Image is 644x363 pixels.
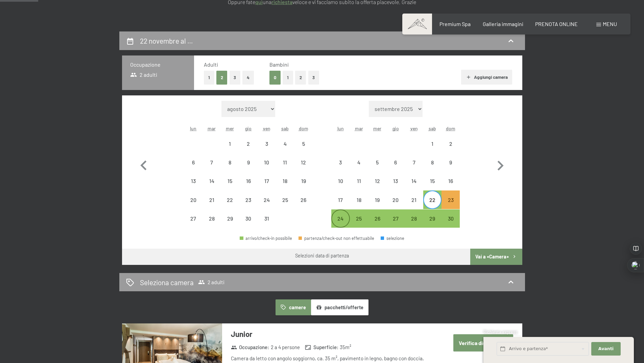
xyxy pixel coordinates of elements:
div: partenza/check-out non effettuabile [276,135,294,153]
a: PRENOTA ONLINE [535,21,578,27]
div: partenza/check-out non effettuabile [258,190,276,209]
div: partenza/check-out non effettuabile [276,190,294,209]
div: partenza/check-out non effettuabile [221,209,239,228]
div: Fri Nov 07 2025 [405,153,423,172]
div: partenza/check-out non effettuabile [350,190,368,209]
span: Menu [603,21,617,27]
span: 35 m² [340,344,351,351]
div: Fri Oct 03 2025 [258,135,276,153]
div: partenza/check-out non effettuabile [386,153,405,172]
span: 2 a 4 persone [271,344,300,351]
div: 7 [405,160,422,177]
div: 17 [332,197,349,214]
abbr: mercoledì [373,126,381,131]
div: Wed Oct 29 2025 [221,209,239,228]
div: 29 [221,216,238,233]
h2: 22 novembre al … [140,37,193,45]
div: partenza/check-out non effettuabile [184,209,202,228]
div: partenza/check-out non effettuabile [331,172,350,190]
div: Mon Oct 13 2025 [184,172,202,190]
span: Galleria immagini [483,21,523,27]
div: Fri Nov 21 2025 [405,190,423,209]
button: 1 [283,71,293,85]
button: Mese successivo [491,101,510,228]
div: partenza/check-out non effettuabile [442,135,460,153]
div: 25 [351,216,367,233]
div: 12 [369,178,386,195]
div: Fri Nov 14 2025 [405,172,423,190]
div: Thu Oct 09 2025 [239,153,258,172]
div: partenza/check-out non effettuabile [239,172,258,190]
div: Thu Nov 20 2025 [386,190,405,209]
div: Tue Nov 25 2025 [350,209,368,228]
div: Thu Oct 23 2025 [239,190,258,209]
button: Vai a «Camera» [470,249,522,265]
div: 22 [221,197,238,214]
div: partenza/check-out non effettuabile [239,209,258,228]
div: partenza/check-out non effettuabile [221,190,239,209]
div: Thu Oct 02 2025 [239,135,258,153]
div: 13 [185,178,202,195]
div: 3 [258,141,275,158]
a: Premium Spa [439,21,471,27]
div: Sat Nov 29 2025 [423,209,442,228]
abbr: lunedì [337,126,344,131]
button: 4 [242,71,254,85]
div: partenza/check-out non è effettuabile, poiché non è stato raggiunto il soggiorno minimo richiesto [442,190,460,209]
div: partenza/check-out non effettuabile [184,153,202,172]
div: 22 [424,197,441,214]
div: 19 [295,178,312,195]
div: partenza/check-out non effettuabile [405,190,423,209]
div: Wed Oct 01 2025 [221,135,239,153]
div: Wed Oct 22 2025 [221,190,239,209]
div: 4 [277,141,293,158]
div: partenza/check-out non effettuabile [368,153,386,172]
div: 11 [277,160,293,177]
div: partenza/check-out non effettuabile [368,190,386,209]
div: Wed Nov 19 2025 [368,190,386,209]
div: 5 [295,141,312,158]
div: 5 [369,160,386,177]
div: partenza/check-out non effettuabile [423,153,442,172]
div: Sun Oct 12 2025 [294,153,312,172]
div: 11 [351,178,367,195]
div: 8 [221,160,238,177]
div: Sun Nov 09 2025 [442,153,460,172]
div: 10 [332,178,349,195]
div: partenza/check-out non effettuabile [368,172,386,190]
div: partenza/check-out non effettuabile [423,135,442,153]
div: 16 [442,178,459,195]
div: 10 [258,160,275,177]
div: Sat Oct 18 2025 [276,172,294,190]
div: partenza/check-out non effettuabile [294,135,312,153]
div: partenza/check-out non effettuabile [386,172,405,190]
div: partenza/check-out non effettuabile [202,172,221,190]
abbr: mercoledì [226,126,234,131]
div: 15 [221,178,238,195]
div: 20 [387,197,404,214]
div: 24 [332,216,349,233]
abbr: martedì [208,126,216,131]
div: Sun Nov 16 2025 [442,172,460,190]
button: 1 [204,71,214,85]
div: partenza/check-out possibile [368,209,386,228]
div: partenza/check-out non effettuabile [258,135,276,153]
div: partenza/check-out non effettuabile [239,190,258,209]
div: Tue Nov 04 2025 [350,153,368,172]
button: Verifica disponibilità [453,334,513,351]
div: 8 [424,160,441,177]
div: Fri Oct 17 2025 [258,172,276,190]
div: 12 [295,160,312,177]
div: partenza/check-out non effettuabile [299,236,374,241]
div: Tue Oct 07 2025 [202,153,221,172]
div: 17 [258,178,275,195]
div: partenza/check-out non effettuabile [405,153,423,172]
div: 24 [258,197,275,214]
div: partenza/check-out non effettuabile [350,153,368,172]
button: Mese precedente [134,101,153,228]
div: Mon Nov 03 2025 [331,153,350,172]
div: Sun Nov 23 2025 [442,190,460,209]
div: partenza/check-out non effettuabile [239,153,258,172]
div: partenza/check-out non effettuabile [423,172,442,190]
div: Thu Oct 30 2025 [239,209,258,228]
